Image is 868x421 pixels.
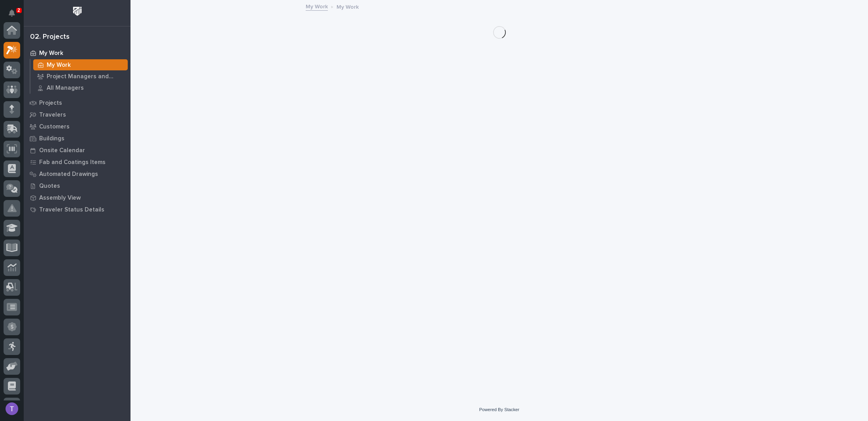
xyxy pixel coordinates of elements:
[39,147,85,154] p: Onsite Calendar
[39,194,81,202] p: Assembly View
[306,2,328,11] a: My Work
[30,71,130,82] a: Project Managers and Engineers
[17,8,20,13] p: 2
[24,168,130,180] a: Automated Drawings
[24,156,130,168] a: Fab and Coatings Items
[39,183,60,190] p: Quotes
[24,180,130,192] a: Quotes
[39,111,66,119] p: Travelers
[4,5,20,21] button: Notifications
[39,135,64,142] p: Buildings
[24,47,130,59] a: My Work
[24,132,130,144] a: Buildings
[70,4,85,19] img: Workspace Logo
[47,73,125,80] p: Project Managers and Engineers
[10,9,20,22] div: Notifications2
[24,121,130,132] a: Customers
[24,204,130,215] a: Traveler Status Details
[39,159,106,166] p: Fab and Coatings Items
[337,2,359,11] p: My Work
[47,62,71,69] p: My Work
[24,97,130,109] a: Projects
[24,109,130,121] a: Travelers
[39,100,62,107] p: Projects
[479,407,519,412] a: Powered By Stacker
[39,171,98,178] p: Automated Drawings
[24,192,130,204] a: Assembly View
[39,123,70,130] p: Customers
[30,33,70,42] div: 02. Projects
[24,144,130,156] a: Onsite Calendar
[30,59,130,70] a: My Work
[4,400,20,417] button: users-avatar
[47,85,84,92] p: All Managers
[30,82,130,93] a: All Managers
[39,50,63,57] p: My Work
[39,206,104,213] p: Traveler Status Details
